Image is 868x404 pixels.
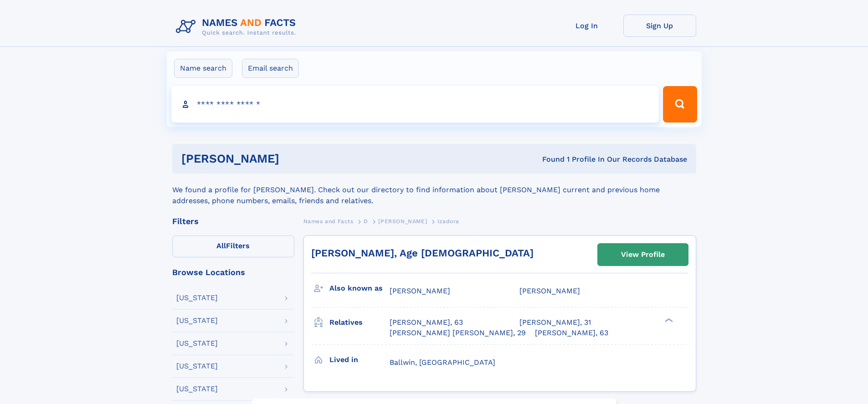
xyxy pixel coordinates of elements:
span: [PERSON_NAME] [519,286,580,295]
div: [US_STATE] [176,340,218,347]
h3: Lived in [329,352,390,368]
h3: Also known as [329,281,390,296]
a: [PERSON_NAME], 31 [519,317,591,327]
a: [PERSON_NAME], 63 [390,317,463,327]
div: [US_STATE] [176,385,218,393]
a: Log In [550,15,623,37]
div: Filters [172,217,294,225]
h3: Relatives [329,315,390,330]
a: D [364,215,368,227]
div: ❯ [663,317,673,323]
label: Name search [174,59,232,78]
a: View Profile [598,244,688,266]
a: Names and Facts [303,215,354,227]
label: Email search [242,59,299,78]
div: [US_STATE] [176,294,218,302]
span: Izadora [437,218,459,225]
h1: [PERSON_NAME] [181,153,411,164]
div: We found a profile for [PERSON_NAME]. Check out our directory to find information about [PERSON_N... [172,174,696,206]
div: Found 1 Profile In Our Records Database [411,154,687,164]
span: All [216,241,226,250]
button: Search Button [663,86,697,123]
a: [PERSON_NAME] [378,215,427,227]
div: Browse Locations [172,268,294,276]
div: View Profile [621,244,665,265]
span: Ballwin, [GEOGRAPHIC_DATA] [390,358,495,367]
a: [PERSON_NAME] [PERSON_NAME], 29 [390,328,526,338]
a: [PERSON_NAME], 63 [535,328,608,338]
label: Filters [172,235,294,257]
input: search input [171,86,659,123]
a: [PERSON_NAME], Age [DEMOGRAPHIC_DATA] [311,247,534,259]
span: D [364,218,368,225]
a: Sign Up [623,15,696,37]
div: [US_STATE] [176,363,218,370]
span: [PERSON_NAME] [378,218,427,225]
span: [PERSON_NAME] [390,286,450,295]
div: [US_STATE] [176,317,218,324]
img: Logo Names and Facts [172,15,303,39]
